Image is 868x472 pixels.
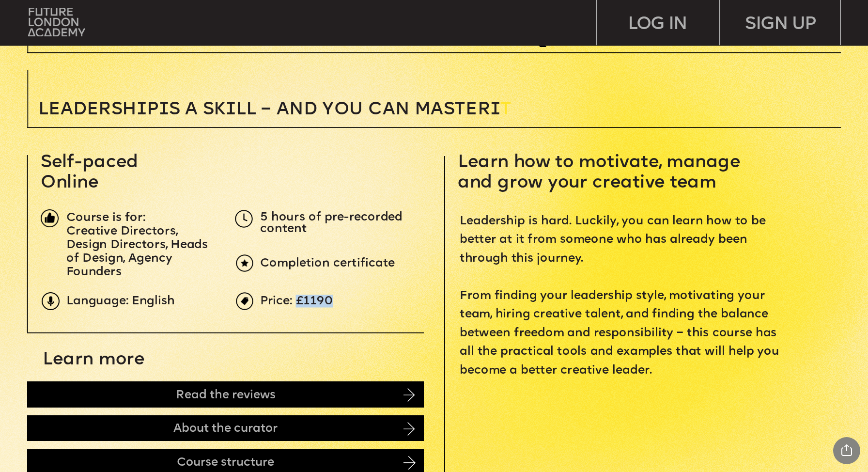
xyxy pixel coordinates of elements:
img: upload-bfdffa89-fac7-4f57-a443-c7c39906ba42.png [28,8,85,37]
span: i [226,101,236,119]
span: Learn how to motivate, manage and grow your creative team [458,153,745,191]
span: Price: £1190 [260,295,333,308]
div: Share [833,437,860,464]
span: Self-paced [41,153,138,171]
img: image-1fa7eedb-a71f-428c-a033-33de134354ef.png [41,209,59,227]
span: Leadership is hard. Luckily, you can learn how to be better at it from someone who has already be... [460,215,783,377]
span: Learn more [43,351,144,369]
span: i [158,101,169,119]
span: i [490,101,500,119]
img: upload-6b0d0326-a6ce-441c-aac1-c2ff159b353e.png [236,254,254,272]
img: upload-5dcb7aea-3d7f-4093-a867-f0427182171d.png [235,210,253,228]
span: Leadersh p s a sk ll – and you can MASTER [38,101,500,119]
span: Creative Directors, Design Directors, Heads of Design, Agency Founders [66,225,211,279]
p: T [38,101,649,119]
span: Language: English [66,295,175,308]
span: Completion certificate [260,257,395,269]
img: image-14cb1b2c-41b0-4782-8715-07bdb6bd2f06.png [403,388,415,402]
img: upload-969c61fd-ea08-4d05-af36-d273f2608f5e.png [236,292,254,310]
span: 5 hours of pre-recorded content [260,211,406,236]
img: upload-9eb2eadd-7bf9-4b2b-b585-6dd8b9275b41.png [42,292,60,310]
span: Online [41,173,98,191]
img: image-d430bf59-61f2-4e83-81f2-655be665a85d.png [403,422,415,436]
span: i [137,101,147,119]
span: Course is for: [66,212,145,224]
